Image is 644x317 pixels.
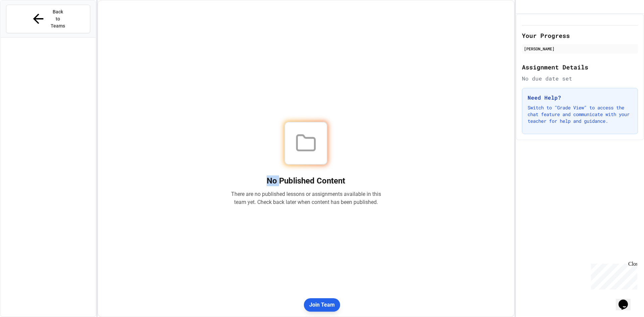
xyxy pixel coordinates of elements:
[588,261,637,289] iframe: chat widget
[231,175,381,186] h2: No Published Content
[522,74,638,83] div: No due date set
[522,62,638,72] h2: Assignment Details
[528,104,632,124] p: Switch to "Grade View" to access the chat feature and communicate with your teacher for help and ...
[6,5,90,33] button: Back to Teams
[304,298,340,312] button: Join Team
[522,31,638,40] h2: Your Progress
[528,94,632,102] h3: Need Help?
[616,290,637,310] iframe: chat widget
[524,46,636,52] div: [PERSON_NAME]
[231,190,381,206] p: There are no published lessons or assignments available in this team yet. Check back later when c...
[3,3,46,43] div: Chat with us now!Close
[50,8,66,30] span: Back to Teams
